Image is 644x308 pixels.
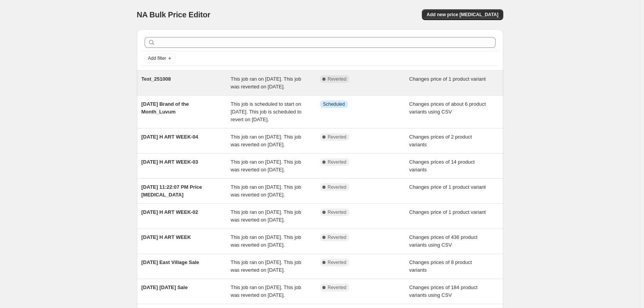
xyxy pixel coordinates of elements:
[231,76,301,90] span: This job ran on [DATE]. This job was reverted on [DATE].
[231,184,301,198] span: This job ran on [DATE]. This job was reverted on [DATE].
[231,209,301,223] span: This job ran on [DATE]. This job was reverted on [DATE].
[328,234,347,240] span: Reverted
[409,159,475,173] span: Changes prices of 14 product variants
[328,284,347,291] span: Reverted
[409,76,486,82] span: Changes price of 1 product variant
[231,134,301,147] span: This job ran on [DATE]. This job was reverted on [DATE].
[231,234,301,248] span: This job ran on [DATE]. This job was reverted on [DATE].
[409,259,472,273] span: Changes prices of 8 product variants
[142,134,198,140] span: [DATE] H ART WEEK-04
[422,9,503,20] button: Add new price [MEDICAL_DATA]
[137,10,211,19] span: NA Bulk Price Editor
[328,259,347,266] span: Reverted
[409,284,477,298] span: Changes prices of 184 product variants using CSV
[328,159,347,165] span: Reverted
[427,12,498,18] span: Add new price [MEDICAL_DATA]
[148,55,166,61] span: Add filter
[328,209,347,215] span: Reverted
[231,259,301,273] span: This job ran on [DATE]. This job was reverted on [DATE].
[328,76,347,82] span: Reverted
[409,184,486,190] span: Changes price of 1 product variant
[142,234,191,240] span: [DATE] H ART WEEK
[409,101,486,115] span: Changes prices of about 6 product variants using CSV
[328,134,347,140] span: Reverted
[409,134,472,147] span: Changes prices of 2 product variants
[142,259,199,265] span: [DATE] East Village Sale
[142,101,189,115] span: [DATE] Brand of the Month_Luvum
[323,101,345,107] span: Scheduled
[145,54,175,63] button: Add filter
[231,101,302,122] span: This job is scheduled to start on [DATE]. This job is scheduled to revert on [DATE].
[328,184,347,190] span: Reverted
[409,209,486,215] span: Changes price of 1 product variant
[142,159,198,165] span: [DATE] H ART WEEK-03
[142,284,188,290] span: [DATE] [DATE] Sale
[231,159,301,173] span: This job ran on [DATE]. This job was reverted on [DATE].
[231,284,301,298] span: This job ran on [DATE]. This job was reverted on [DATE].
[142,209,198,215] span: [DATE] H ART WEEK-02
[142,184,202,198] span: [DATE] 11:22:07 PM Price [MEDICAL_DATA]
[409,234,477,248] span: Changes prices of 436 product variants using CSV
[142,76,171,82] span: Test_251008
